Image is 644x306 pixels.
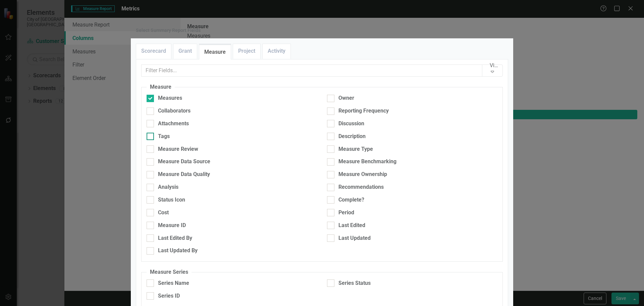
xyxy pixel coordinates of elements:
[338,107,389,115] div: Reporting Frequency
[158,94,182,102] div: Measures
[158,107,191,115] div: Collaborators
[158,183,178,191] div: Analysis
[136,44,171,58] a: Scorecard
[158,196,185,204] div: Status Icon
[338,158,396,166] div: Measure Benchmarking
[147,268,192,276] legend: Measure Series
[233,44,260,58] a: Project
[158,209,169,217] div: Cost
[338,279,371,287] div: Series Status
[158,158,210,166] div: Measure Data Source
[158,133,170,140] div: Tags
[158,171,210,178] div: Measure Data Quality
[490,62,499,70] div: View All Fields
[158,279,189,287] div: Series Name
[158,247,198,255] div: Last Updated By
[338,145,373,153] div: Measure Type
[338,120,364,128] div: Discussion
[158,120,189,128] div: Attachments
[338,183,384,191] div: Recommendations
[338,133,366,140] div: Description
[338,171,387,178] div: Measure Ownership
[338,94,354,102] div: Owner
[158,222,186,229] div: Measure ID
[141,64,482,77] input: Filter Fields...
[338,209,354,217] div: Period
[338,234,371,242] div: Last Updated
[147,83,175,91] legend: Measure
[263,44,290,58] a: Activity
[158,292,180,300] div: Series ID
[173,44,197,58] a: Grant
[199,45,231,59] a: Measure
[338,222,365,229] div: Last Edited
[136,28,201,33] div: Select Summary Report Fields
[338,196,364,204] div: Complete?
[158,234,192,242] div: Last Edited By
[158,145,198,153] div: Measure Review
